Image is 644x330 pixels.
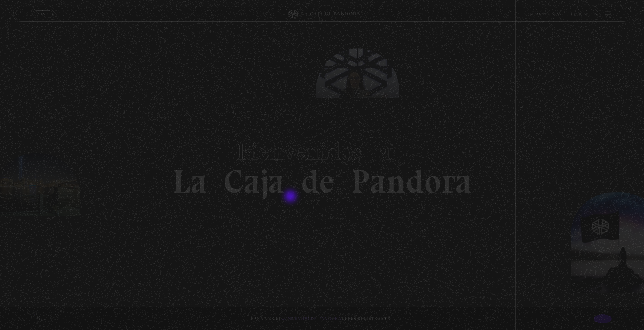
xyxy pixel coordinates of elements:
[172,132,472,198] h1: La Caja de Pandora
[571,13,598,16] a: Inicie sesión
[281,316,341,321] span: contenido de Pandora
[604,10,612,18] a: View your shopping cart
[237,137,408,166] span: Bienvenidos a
[38,12,48,16] span: Menu
[251,315,390,323] p: Para ver el debes registrarte
[530,13,559,16] a: Suscripciones
[36,17,50,22] span: Cerrar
